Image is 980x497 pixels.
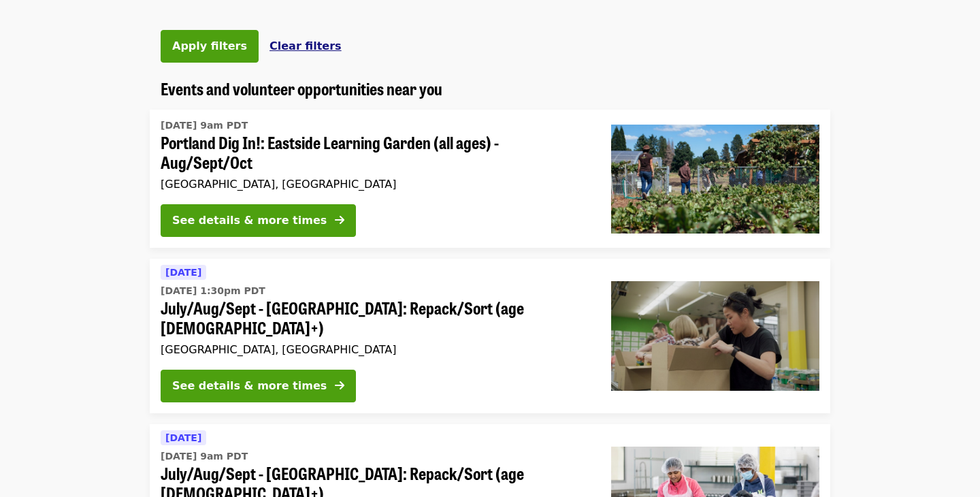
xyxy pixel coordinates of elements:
[165,267,201,278] span: [DATE]
[172,212,327,229] div: See details & more times
[161,343,589,356] div: [GEOGRAPHIC_DATA], [GEOGRAPHIC_DATA]
[611,125,819,234] img: Portland Dig In!: Eastside Learning Garden (all ages) - Aug/Sept/Oct organized by Oregon Food Bank
[172,378,327,394] div: See details & more times
[161,449,248,464] time: [DATE] 9am PDT
[161,133,589,172] span: Portland Dig In!: Eastside Learning Garden (all ages) - Aug/Sept/Oct
[172,39,247,52] span: Apply filters
[150,110,830,248] a: See details for "Portland Dig In!: Eastside Learning Garden (all ages) - Aug/Sept/Oct"
[161,76,442,100] span: Events and volunteer opportunities near you
[161,284,265,298] time: [DATE] 1:30pm PDT
[335,214,344,227] i: arrow-right icon
[335,379,344,392] i: arrow-right icon
[150,259,830,413] a: See details for "July/Aug/Sept - Portland: Repack/Sort (age 8+)"
[161,204,356,237] button: See details & more times
[161,298,589,338] span: July/Aug/Sept - [GEOGRAPHIC_DATA]: Repack/Sort (age [DEMOGRAPHIC_DATA]+)
[611,281,819,390] img: July/Aug/Sept - Portland: Repack/Sort (age 8+) organized by Oregon Food Bank
[161,370,356,402] button: See details & more times
[161,178,589,191] div: [GEOGRAPHIC_DATA], [GEOGRAPHIC_DATA]
[161,118,248,133] time: [DATE] 9am PDT
[161,30,259,63] button: Apply filters
[269,38,342,54] button: Clear filters
[165,432,201,443] span: [DATE]
[269,39,342,52] span: Clear filters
